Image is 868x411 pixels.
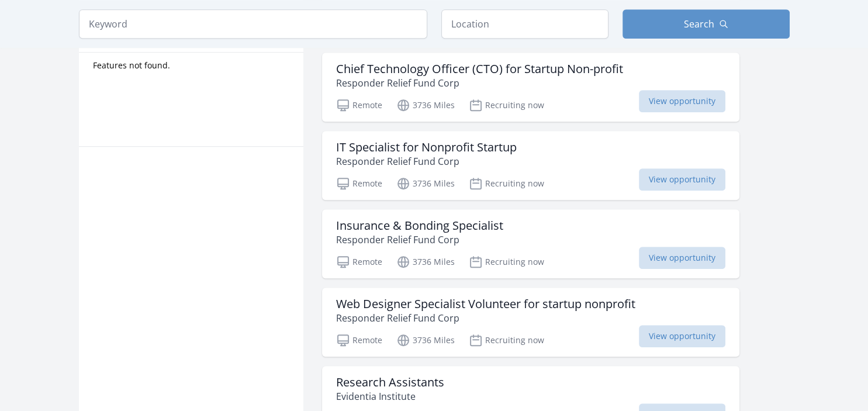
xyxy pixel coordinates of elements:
[336,389,444,403] p: Evidentia Institute
[79,9,427,39] input: Keyword
[639,90,725,112] span: View opportunity
[396,255,455,269] p: 3736 Miles
[469,177,544,191] p: Recruiting now
[336,177,382,191] p: Remote
[469,98,544,112] p: Recruiting now
[336,255,382,269] p: Remote
[441,9,608,39] input: Location
[336,375,444,389] h3: Research Assistants
[336,62,623,76] h3: Chief Technology Officer (CTO) for Startup Non-profit
[336,98,382,112] p: Remote
[322,209,739,278] a: Insurance & Bonding Specialist Responder Relief Fund Corp Remote 3736 Miles Recruiting now View o...
[336,154,517,168] p: Responder Relief Fund Corp
[322,288,739,357] a: Web Designer Specialist Volunteer for startup nonprofit Responder Relief Fund Corp Remote 3736 Mi...
[336,333,382,347] p: Remote
[639,325,725,347] span: View opportunity
[684,17,714,31] span: Search
[336,233,503,247] p: Responder Relief Fund Corp
[639,247,725,269] span: View opportunity
[396,98,455,112] p: 3736 Miles
[322,53,739,122] a: Chief Technology Officer (CTO) for Startup Non-profit Responder Relief Fund Corp Remote 3736 Mile...
[93,60,170,71] span: Features not found.
[336,219,503,233] h3: Insurance & Bonding Specialist
[396,177,455,191] p: 3736 Miles
[469,333,544,347] p: Recruiting now
[623,9,790,39] button: Search
[639,168,725,191] span: View opportunity
[396,333,455,347] p: 3736 Miles
[469,255,544,269] p: Recruiting now
[336,311,635,325] p: Responder Relief Fund Corp
[336,140,517,154] h3: IT Specialist for Nonprofit Startup
[336,76,623,90] p: Responder Relief Fund Corp
[322,131,739,200] a: IT Specialist for Nonprofit Startup Responder Relief Fund Corp Remote 3736 Miles Recruiting now V...
[336,297,635,311] h3: Web Designer Specialist Volunteer for startup nonprofit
